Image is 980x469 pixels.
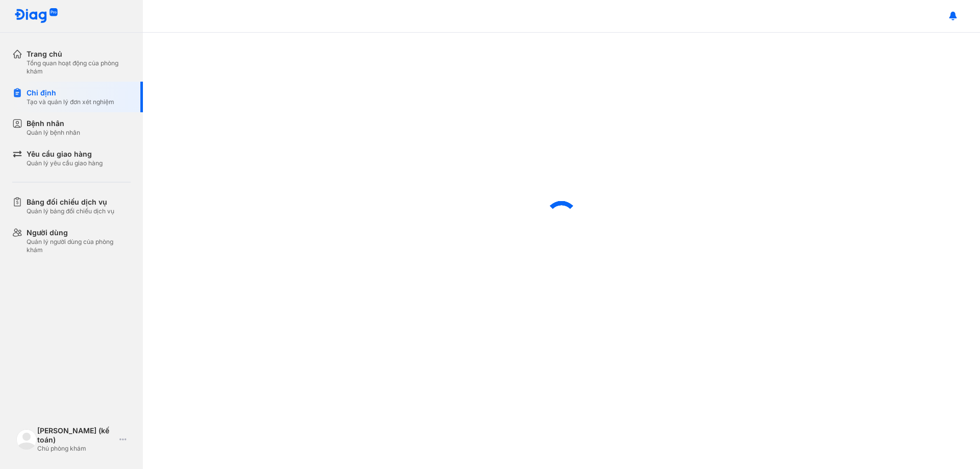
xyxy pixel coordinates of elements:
img: logo [16,429,37,450]
div: Chỉ định [27,88,114,98]
div: Trang chủ [27,49,131,59]
div: Yêu cầu giao hàng [27,149,103,159]
div: Quản lý bảng đối chiếu dịch vụ [27,207,114,215]
div: Bảng đối chiếu dịch vụ [27,197,114,207]
div: Tổng quan hoạt động của phòng khám [27,59,131,76]
div: Chủ phòng khám [37,445,116,453]
div: Quản lý người dùng của phòng khám [27,238,131,254]
div: Tạo và quản lý đơn xét nghiệm [27,98,114,106]
div: Bệnh nhân [27,118,80,129]
img: logo [14,8,58,24]
div: [PERSON_NAME] (kế toán) [37,426,116,445]
div: Người dùng [27,228,131,238]
div: Quản lý yêu cầu giao hàng [27,159,103,167]
div: Quản lý bệnh nhân [27,129,80,137]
